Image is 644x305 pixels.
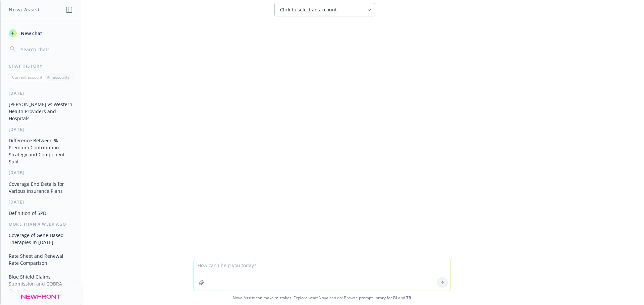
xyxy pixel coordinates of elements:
[406,295,411,301] a: TR
[1,63,81,69] div: Chat History
[19,30,42,37] span: New chat
[12,74,42,80] p: Current account
[6,208,75,219] button: Definition of SPD
[6,250,75,269] button: Rate Sheet and Renewal Rate Comparison
[6,230,75,248] button: Coverage of Gene-Based Therapies in [DATE]
[6,99,75,124] button: [PERSON_NAME] vs Western Health Providers and Hospitals
[280,6,337,13] span: Click to select an account
[6,178,75,197] button: Coverage End Details for Various Insurance Plans
[6,135,75,167] button: Difference Between % Premium Contribution Strategy and Component Split
[9,6,40,13] h1: Nova Assist
[1,170,81,175] div: [DATE]
[1,199,81,205] div: [DATE]
[393,295,397,301] a: BI
[6,271,75,296] button: Blue Shield Claims Submission and COBRA Grace Period
[274,3,375,16] button: Click to select an account
[1,221,81,227] div: More than a week ago
[6,27,75,39] button: New chat
[3,291,641,305] span: Nova Assist can make mistakes. Explore what Nova can do: Browse prompt library for and
[1,127,81,132] div: [DATE]
[19,45,73,54] input: Search chats
[1,90,81,96] div: [DATE]
[47,74,69,80] p: All accounts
